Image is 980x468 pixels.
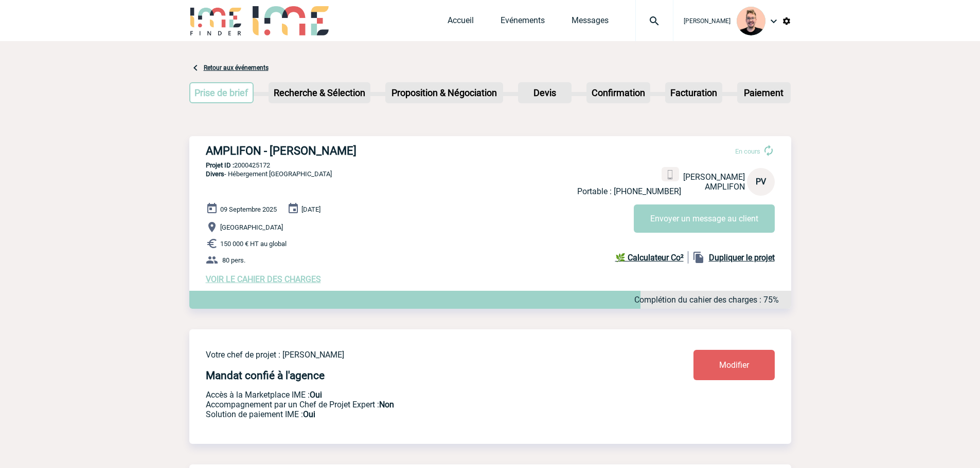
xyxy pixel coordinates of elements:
button: Envoyer un message au client [634,204,775,233]
span: 150 000 € HT au global [220,240,287,248]
span: AMPLIFON [705,182,745,192]
p: Confirmation [587,83,649,102]
a: 🌿 Calculateur Co² [615,251,688,264]
span: [GEOGRAPHIC_DATA] [220,223,283,231]
a: Messages [572,15,609,30]
span: [PERSON_NAME] [683,172,745,182]
p: Votre chef de projet : [PERSON_NAME] [206,350,633,360]
span: - Hébergement [GEOGRAPHIC_DATA] [206,170,332,178]
p: 2000425172 [189,161,791,169]
span: [DATE] [301,205,320,213]
h3: AMPLIFON - [PERSON_NAME] [206,144,514,157]
a: Evénements [501,15,545,30]
span: Divers [206,170,224,178]
p: Portable : [PHONE_NUMBER] [577,186,681,196]
span: [PERSON_NAME] [684,17,730,25]
p: Proposition & Négociation [386,83,502,102]
p: Paiement [738,83,790,102]
p: Devis [519,83,571,102]
b: Non [379,400,394,409]
a: Accueil [448,15,474,30]
p: Facturation [666,83,721,102]
img: file_copy-black-24dp.png [692,251,705,264]
span: 80 pers. [222,256,245,264]
p: Accès à la Marketplace IME : [206,390,633,400]
b: Dupliquer le projet [709,253,775,263]
h4: Mandat confié à l'agence [206,369,325,382]
p: Recherche & Sélection [270,83,369,102]
p: Conformité aux process achat client, Prise en charge de la facturation, Mutualisation de plusieur... [206,409,633,419]
span: 09 Septembre 2025 [220,205,277,213]
img: portable.png [666,170,675,179]
a: VOIR LE CAHIER DES CHARGES [206,274,321,284]
b: 🌿 Calculateur Co² [615,253,684,263]
a: Retour aux événements [204,64,269,71]
span: En cours [735,147,760,155]
b: Projet ID : [206,161,234,169]
b: Oui [303,409,315,419]
span: Modifier [719,360,749,370]
b: Oui [310,390,322,400]
p: Prise de brief [190,83,253,102]
span: PV [756,177,766,186]
img: 129741-1.png [737,7,765,35]
p: Prestation payante [206,400,633,409]
img: IME-Finder [189,6,243,35]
